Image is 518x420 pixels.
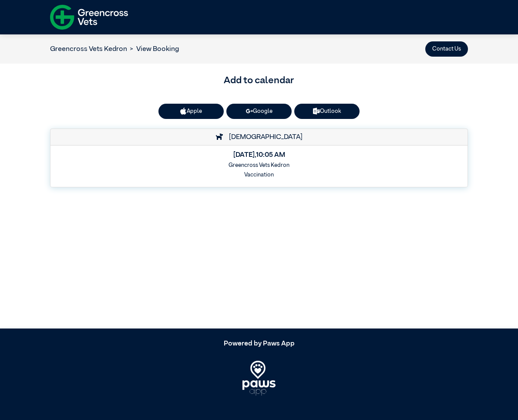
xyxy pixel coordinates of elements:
[50,2,128,32] img: f-logo
[225,134,303,141] span: [DEMOGRAPHIC_DATA]
[56,151,462,159] h5: [DATE] , 10:05 AM
[294,104,360,119] a: Outlook
[50,74,468,88] h3: Add to calendar
[226,104,292,119] a: Google
[425,41,468,57] button: Contact Us
[56,172,462,178] h6: Vaccination
[56,162,462,169] h6: Greencross Vets Kedron
[50,340,468,348] h5: Powered by Paws App
[127,44,179,54] li: View Booking
[158,104,224,119] button: Apple
[50,44,179,54] nav: breadcrumb
[242,361,276,396] img: PawsApp
[50,46,127,53] a: Greencross Vets Kedron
